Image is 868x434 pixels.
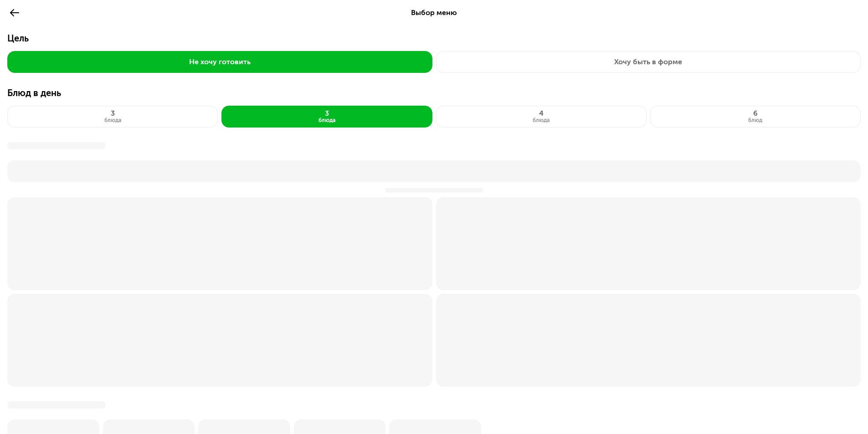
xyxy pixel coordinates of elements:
div: 3 [318,110,335,117]
button: Не хочу готовить [7,51,432,73]
div: 6 [748,110,762,117]
div: 3 [104,110,121,117]
button: Хочу быть в форме [436,51,861,73]
button: 4блюда [436,106,647,128]
div: 4 [533,110,550,117]
div: блюда [318,117,335,123]
button: 3блюда [7,106,218,128]
div: блюда [533,117,550,123]
span: Выбор меню [411,8,457,17]
button: 6блюд [650,106,861,128]
p: Блюд в день [7,87,861,106]
p: Цель [7,33,861,51]
button: 3блюда [221,106,432,128]
div: блюда [104,117,121,123]
div: блюд [748,117,762,123]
